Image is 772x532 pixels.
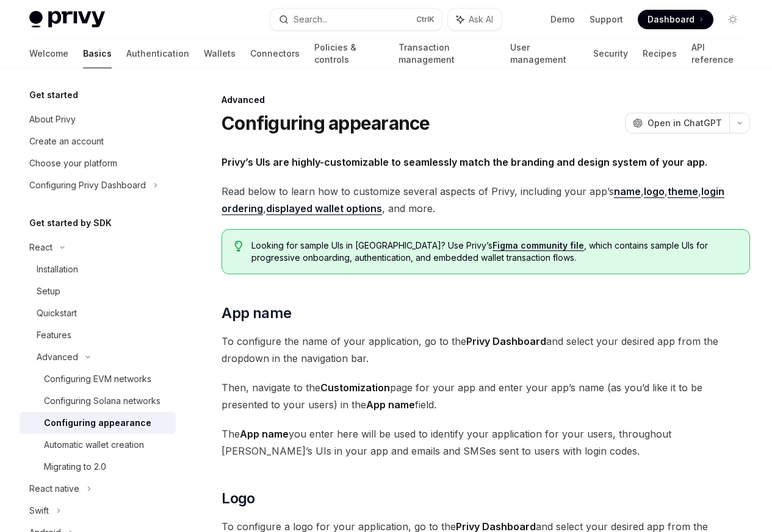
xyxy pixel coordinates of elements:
a: Figma community file [492,240,584,251]
strong: App name [240,428,289,440]
a: Support [590,13,623,26]
a: Features [20,324,176,346]
div: Features [37,328,71,342]
a: Welcome [29,39,68,68]
button: Toggle dark mode [723,10,743,29]
span: The you enter here will be used to identify your application for your users, throughout [PERSON_N... [222,425,750,459]
a: Configuring EVM networks [20,368,176,390]
span: Open in ChatGPT [648,117,722,129]
a: Configuring Solana networks [20,390,176,412]
a: Automatic wallet creation [20,434,176,456]
div: Configuring appearance [44,416,151,430]
div: Create an account [29,134,104,149]
a: Policies & controls [314,39,384,68]
div: React [29,240,52,255]
a: Migrating to 2.0 [20,456,176,478]
a: Transaction management [399,39,495,68]
a: displayed wallet options [266,202,382,215]
span: Looking for sample UIs in [GEOGRAPHIC_DATA]? Use Privy’s , which contains sample UIs for progress... [251,239,737,264]
div: React native [29,481,79,496]
span: Logo [222,489,255,508]
div: Quickstart [37,306,77,321]
a: Installation [20,258,176,280]
a: Demo [550,13,575,26]
a: Connectors [250,39,300,68]
strong: App name [366,399,415,411]
div: About Privy [29,112,76,127]
div: Search... [294,12,328,27]
img: light logo [29,11,105,28]
button: Open in ChatGPT [625,113,729,133]
svg: Tip [234,241,243,252]
a: Configuring appearance [20,412,176,434]
div: Advanced [37,350,78,364]
span: App name [222,303,291,323]
div: Configuring EVM networks [44,372,151,386]
h5: Get started by SDK [29,216,112,230]
div: Swift [29,503,49,518]
div: Advanced [222,94,750,106]
span: Dashboard [648,13,694,26]
span: To configure the name of your application, go to the and select your desired app from the dropdow... [222,333,750,367]
button: Search...CtrlK [270,9,442,30]
div: Installation [37,262,78,277]
a: name [614,185,641,198]
a: Recipes [643,39,677,68]
span: Read below to learn how to customize several aspects of Privy, including your app’s , , , , , and... [222,183,750,217]
a: theme [668,185,698,198]
a: User management [510,39,579,68]
strong: Customization [320,381,390,394]
strong: Privy’s UIs are highly-customizable to seamlessly match the branding and design system of your app. [222,156,707,168]
a: Authentication [126,39,189,68]
a: About Privy [20,108,176,130]
div: Setup [37,284,60,299]
span: Then, navigate to the page for your app and enter your app’s name (as you’d like it to be present... [222,379,750,413]
a: Security [593,39,628,68]
span: Ctrl K [416,15,435,24]
a: Create an account [20,130,176,152]
div: Configuring Solana networks [44,394,161,408]
a: Dashboard [638,10,713,29]
a: API reference [691,39,743,68]
strong: Privy Dashboard [466,335,546,347]
a: logo [644,185,665,198]
a: Basics [83,39,112,68]
div: Configuring Privy Dashboard [29,178,146,193]
h5: Get started [29,88,78,102]
button: Ask AI [448,9,502,30]
a: Quickstart [20,302,176,324]
div: Choose your platform [29,156,117,171]
h1: Configuring appearance [222,112,430,134]
a: Setup [20,280,176,302]
div: Automatic wallet creation [44,438,144,452]
a: Choose your platform [20,152,176,174]
div: Migrating to 2.0 [44,459,106,474]
a: Wallets [204,39,236,68]
span: Ask AI [469,13,493,26]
